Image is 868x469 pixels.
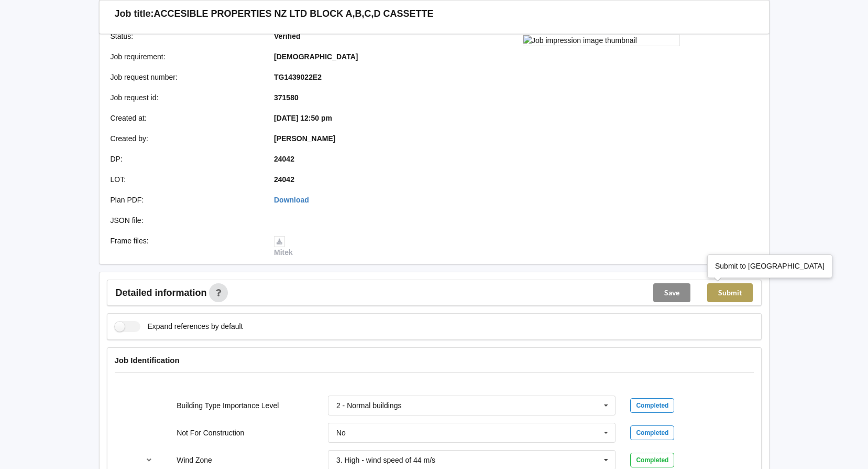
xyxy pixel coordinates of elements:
[336,402,402,409] div: 2 - Normal buildings
[274,175,294,184] b: 24042
[336,456,435,464] div: 3. High - wind speed of 44 m/s
[274,32,301,40] b: Verified
[715,261,825,271] div: Submit to [GEOGRAPHIC_DATA]
[177,401,279,410] label: Building Type Importance Level
[116,288,207,297] span: Detailed information
[274,52,358,61] b: [DEMOGRAPHIC_DATA]
[707,283,753,302] button: Submit
[630,398,674,413] div: Completed
[274,73,322,81] b: TG1439022E2
[115,321,243,332] label: Expand references by default
[336,429,346,436] div: No
[154,8,434,20] h3: ACCESIBLE PROPERTIES NZ LTD BLOCK A,B,C,D CASSETTE
[103,31,267,41] div: Status :
[177,429,244,437] label: Not For Construction
[103,113,267,123] div: Created at :
[103,154,267,164] div: DP :
[177,456,212,464] label: Wind Zone
[103,215,267,226] div: JSON file :
[103,174,267,185] div: LOT :
[274,134,335,143] b: [PERSON_NAME]
[274,155,294,163] b: 24042
[103,236,267,258] div: Frame files :
[630,453,674,467] div: Completed
[523,35,680,46] img: Job impression image thumbnail
[103,195,267,205] div: Plan PDF :
[103,72,267,82] div: Job request number :
[115,355,754,365] h4: Job Identification
[274,93,299,102] b: 371580
[115,8,154,20] h3: Job title:
[274,114,332,122] b: [DATE] 12:50 pm
[274,237,293,257] a: Mitek
[274,196,309,204] a: Download
[103,133,267,144] div: Created by :
[103,51,267,62] div: Job requirement :
[630,425,674,440] div: Completed
[103,92,267,103] div: Job request id :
